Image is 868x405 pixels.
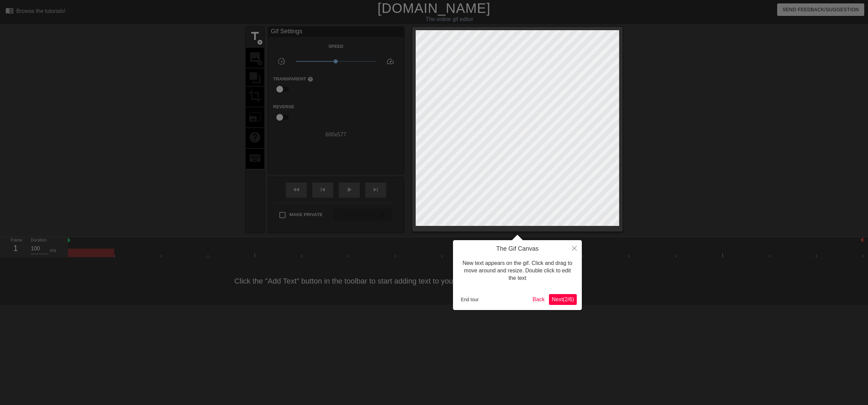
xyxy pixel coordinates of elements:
[549,294,577,305] button: Next
[458,245,577,253] h4: The Gif Canvas
[458,253,577,289] div: New text appears on the gif. Click and drag to move around and resize. Double click to edit the text
[552,296,574,302] span: Next ( 2 / 6 )
[458,294,481,305] button: End tour
[530,294,548,305] button: Back
[567,240,582,256] button: Close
